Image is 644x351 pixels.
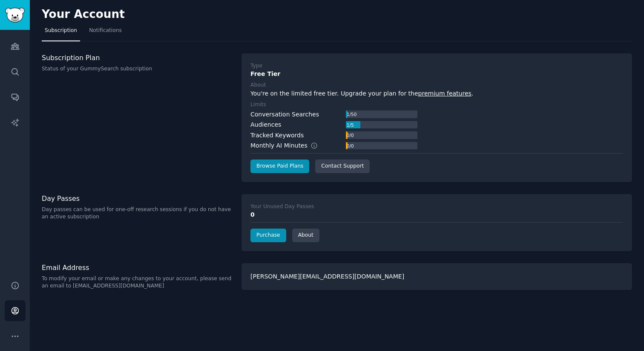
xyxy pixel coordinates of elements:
[250,62,262,70] div: Type
[250,203,314,211] div: Your Unused Day Passes
[250,229,286,242] a: Purchase
[42,275,233,290] p: To modify your email or make any changes to your account, please send an email to [EMAIL_ADDRESS]...
[86,24,125,41] a: Notifications
[5,8,25,23] img: GummySearch logo
[250,210,623,219] div: 0
[45,27,77,35] span: Subscription
[250,89,623,98] div: You're on the limited free tier. Upgrade your plan for the .
[241,263,632,290] div: [PERSON_NAME][EMAIL_ADDRESS][DOMAIN_NAME]
[250,110,319,119] div: Conversation Searches
[250,101,266,109] div: Limits
[42,263,233,272] h3: Email Address
[42,53,233,62] h3: Subscription Plan
[250,160,309,173] a: Browse Paid Plans
[292,229,319,242] a: About
[42,8,125,21] h2: Your Account
[346,131,354,139] div: 0 / 0
[346,121,354,129] div: 1 / 5
[315,160,370,173] a: Contact Support
[250,120,281,129] div: Audiences
[42,194,233,203] h3: Day Passes
[346,110,357,118] div: 1 / 50
[42,65,233,73] p: Status of your GummySearch subscription
[42,206,233,221] p: Day passes can be used for one-off research sessions if you do not have an active subscription
[250,141,327,150] div: Monthly AI Minutes
[250,81,266,89] div: About
[346,142,354,150] div: 0 / 0
[89,27,122,35] span: Notifications
[42,24,80,41] a: Subscription
[250,70,623,78] div: Free Tier
[250,131,304,140] div: Tracked Keywords
[418,90,471,97] a: premium features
